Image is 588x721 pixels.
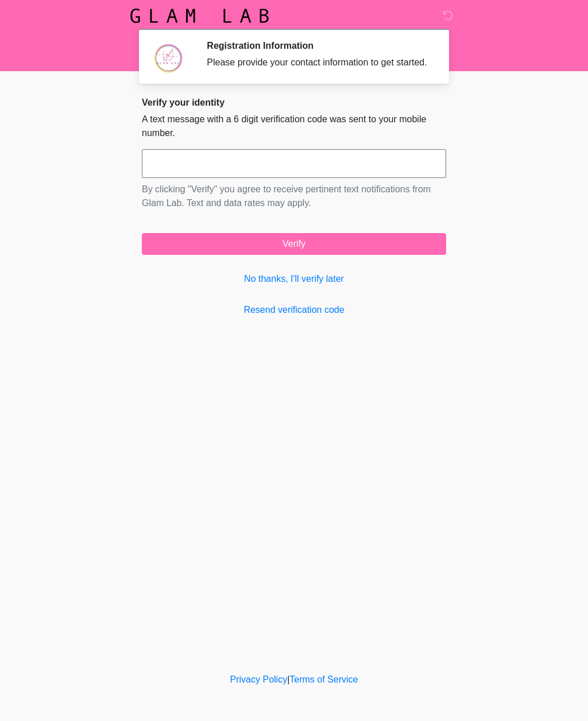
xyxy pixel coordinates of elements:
a: No thanks, I'll verify later [142,272,446,286]
h2: Registration Information [207,40,429,51]
a: | [287,675,289,684]
p: By clicking "Verify" you agree to receive pertinent text notifications from Glam Lab. Text and da... [142,183,446,210]
img: Glam Lab Logo [130,9,269,23]
button: Verify [142,233,446,255]
p: A text message with a 6 digit verification code was sent to your mobile number. [142,113,446,140]
a: Terms of Service [289,675,358,684]
a: Resend verification code [142,303,446,317]
img: Agent Avatar [150,40,185,75]
div: Please provide your contact information to get started. [207,56,429,69]
a: Privacy Policy [230,675,288,684]
h2: Verify your identity [142,97,446,108]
